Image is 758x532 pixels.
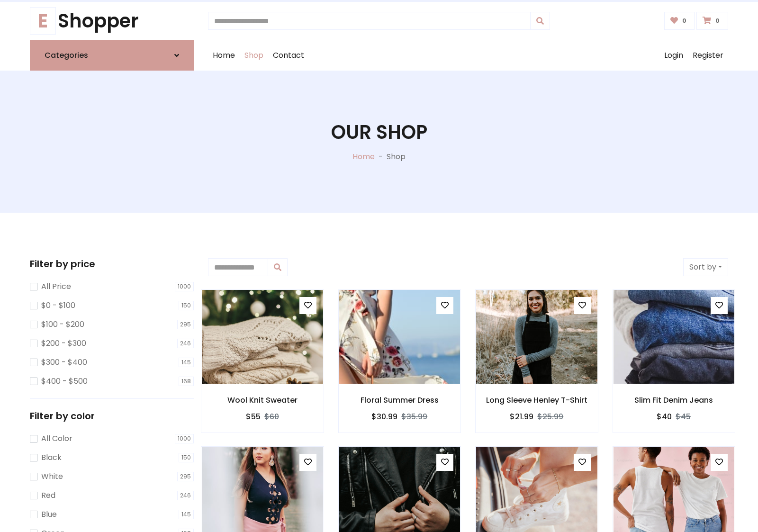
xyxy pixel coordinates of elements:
span: 150 [179,453,194,462]
span: 246 [177,491,194,500]
label: Blue [41,509,57,520]
span: 145 [179,358,194,367]
span: 0 [713,17,722,25]
label: $200 - $300 [41,338,86,349]
a: Shop [240,40,268,71]
a: Home [208,40,240,71]
h6: Floral Summer Dress [339,396,461,405]
span: 150 [179,301,194,310]
span: 1000 [175,282,194,291]
a: Home [352,151,375,162]
a: Categories [30,40,194,71]
del: $45 [676,411,691,422]
span: 1000 [175,434,194,443]
label: $100 - $200 [41,319,84,330]
h6: $40 [657,412,672,421]
del: $25.99 [537,411,563,422]
span: 145 [179,510,194,519]
h6: Slim Fit Denim Jeans [613,396,735,405]
h6: $21.99 [510,412,533,421]
span: 168 [179,377,194,386]
label: Red [41,490,55,501]
label: Black [41,452,62,463]
span: 295 [177,472,194,481]
p: Shop [387,151,406,162]
h6: $55 [246,412,261,421]
label: All Color [41,433,72,444]
h1: Our Shop [331,121,427,144]
span: 0 [680,17,689,25]
label: All Price [41,281,71,292]
del: $35.99 [401,411,427,422]
span: E [30,7,56,35]
a: 0 [664,12,695,30]
span: 295 [177,320,194,329]
p: - [375,151,387,162]
label: $400 - $500 [41,376,88,387]
a: Login [659,40,688,71]
button: Sort by [683,258,728,276]
a: Register [688,40,728,71]
a: Contact [268,40,309,71]
span: 246 [177,339,194,348]
label: $300 - $400 [41,357,87,368]
h5: Filter by color [30,410,194,422]
label: $0 - $100 [41,300,75,311]
h1: Shopper [30,9,194,32]
h6: Categories [45,51,88,60]
del: $60 [264,411,279,422]
h6: Wool Knit Sweater [201,396,324,405]
label: White [41,471,63,482]
h5: Filter by price [30,258,194,270]
a: 0 [696,12,728,30]
h6: Long Sleeve Henley T-Shirt [476,396,598,405]
h6: $30.99 [371,412,397,421]
a: EShopper [30,9,194,32]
